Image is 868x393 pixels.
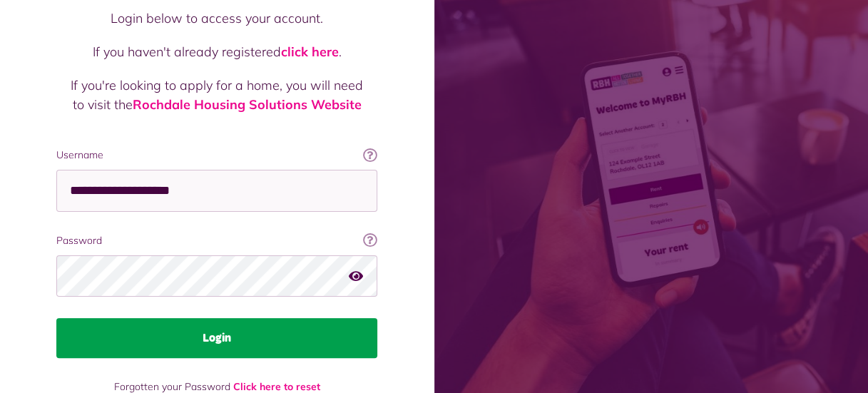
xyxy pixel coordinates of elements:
[56,148,377,163] label: Username
[71,42,363,61] p: If you haven't already registered .
[56,318,377,358] button: Login
[71,76,363,114] p: If you're looking to apply for a home, you will need to visit the
[133,96,362,113] a: Rochdale Housing Solutions Website
[56,233,377,248] label: Password
[114,380,230,393] span: Forgotten your Password
[71,9,363,28] p: Login below to access your account.
[233,380,320,393] a: Click here to reset
[281,44,339,60] a: click here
